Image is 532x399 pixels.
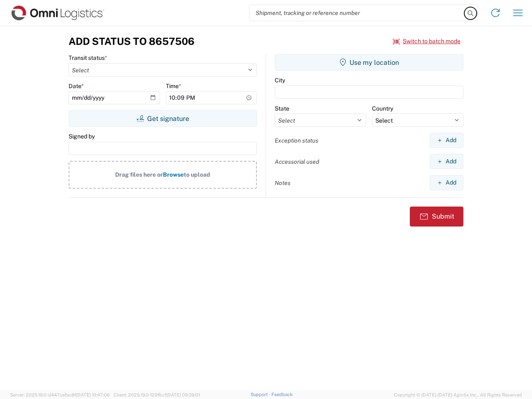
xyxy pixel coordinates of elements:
[372,105,393,112] label: Country
[430,175,463,190] button: Add
[275,158,319,165] label: Accessorial used
[275,76,285,84] label: City
[271,392,293,397] a: Feedback
[275,179,291,187] label: Notes
[163,171,184,178] span: Browse
[166,392,200,397] span: [DATE] 09:39:01
[69,82,84,90] label: Date
[69,110,257,127] button: Get signature
[393,34,461,48] button: Switch to batch mode
[10,392,110,397] span: Server: 2025.19.0-d447cefac8f
[430,154,463,169] button: Add
[275,105,289,112] label: State
[410,207,463,227] button: Submit
[394,391,522,399] span: Copyright © [DATE]-[DATE] Agistix Inc., All Rights Reserved
[69,35,195,47] h3: Add Status to 8657506
[69,54,107,62] label: Transit status
[115,171,163,178] span: Drag files here or
[249,5,465,21] input: Shipment, tracking or reference number
[113,392,200,397] span: Client: 2025.19.0-129fbcf
[275,54,463,71] button: Use my location
[76,392,110,397] span: [DATE] 10:47:06
[430,133,463,148] button: Add
[69,133,95,140] label: Signed by
[184,171,210,178] span: to upload
[166,82,181,90] label: Time
[275,137,318,144] label: Exception status
[251,392,271,397] a: Support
